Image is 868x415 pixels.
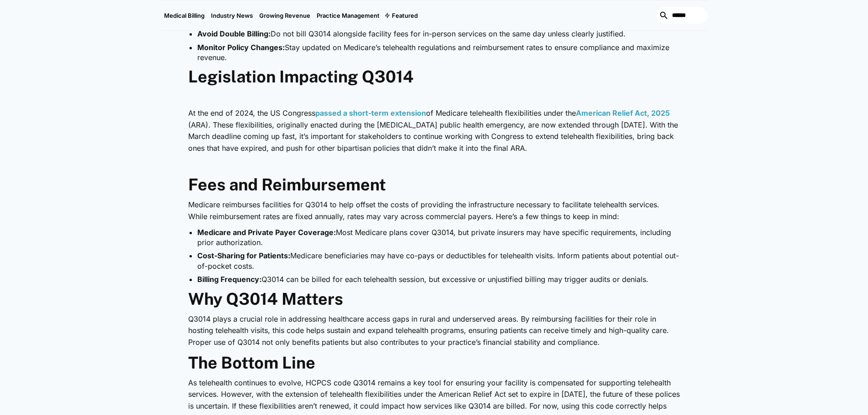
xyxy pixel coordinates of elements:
[313,0,383,31] a: Practice Management
[161,0,208,31] a: Medical Billing
[197,251,290,260] strong: Cost-Sharing for Patients:
[188,92,680,103] p: ‍
[188,159,680,171] p: ‍
[197,228,336,237] strong: Medicare and Private Payer Coverage:
[188,313,680,348] p: Q3014 plays a crucial role in addressing healthcare access gaps in rural and underserved areas. B...
[188,175,386,194] strong: Fees and Reimbursement
[188,289,343,308] strong: Why Q3014 Matters
[188,67,414,86] strong: Legislation Impacting Q3014
[383,0,421,31] div: Featured
[188,353,315,372] strong: The Bottom Line
[197,251,680,271] li: Medicare beneficiaries may have co-pays or deductibles for telehealth visits. Inform patients abo...
[197,29,271,38] strong: Avoid Double Billing:
[197,29,680,39] li: Do not bill Q3014 alongside facility fees for in-person services on the same day unless clearly j...
[188,199,680,222] p: Medicare reimburses facilities for Q3014 to help offset the costs of providing the infrastructure...
[208,0,256,31] a: Industry News
[188,108,680,154] p: At the end of 2024, the US Congress of Medicare telehealth flexibilities under the (ARA). These f...
[197,42,680,63] li: Stay updated on Medicare’s telehealth regulations and reimbursement rates to ensure compliance an...
[197,227,680,248] li: Most Medicare plans cover Q3014, but private insurers may have specific requirements, including p...
[315,108,426,118] a: passed a short-term extension
[197,43,285,52] strong: Monitor Policy Changes:
[576,108,670,118] a: American Relief Act, 2025
[256,0,313,31] a: Growing Revenue
[197,274,680,284] li: Q3014 can be billed for each telehealth session, but excessive or unjustified billing may trigger...
[392,12,418,19] div: Featured
[197,275,262,284] strong: Billing Frequency:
